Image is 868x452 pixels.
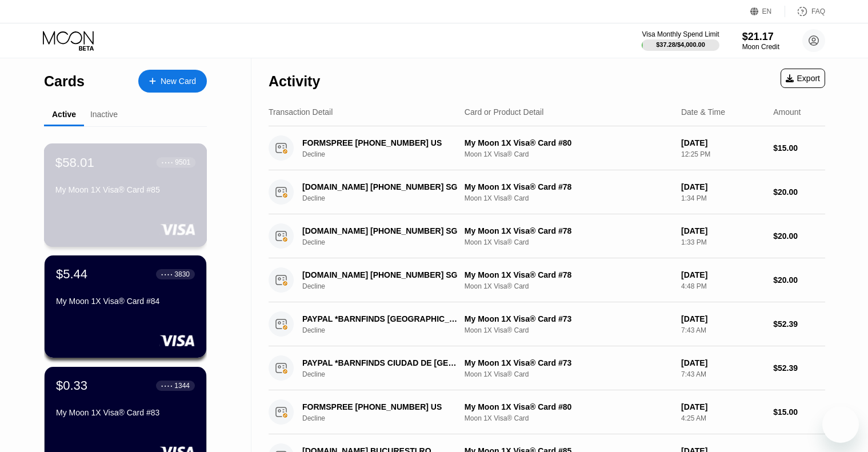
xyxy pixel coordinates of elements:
[681,194,764,202] div: 1:34 PM
[465,358,672,367] div: My Moon 1X Visa® Card #73
[52,110,76,119] div: Active
[681,402,764,411] div: [DATE]
[55,155,94,170] div: $58.01
[302,226,459,235] div: [DOMAIN_NAME] [PHONE_NUMBER] SG
[174,382,190,390] div: 1344
[56,408,195,417] div: My Moon 1X Visa® Card #83
[465,182,672,191] div: My Moon 1X Visa® Card #78
[302,270,459,279] div: [DOMAIN_NAME] [PHONE_NUMBER] SG
[45,144,206,246] div: $58.01● ● ● ●9501My Moon 1X Visa® Card #85
[269,170,825,214] div: [DOMAIN_NAME] [PHONE_NUMBER] SGDeclineMy Moon 1X Visa® Card #78Moon 1X Visa® Card[DATE]1:34 PM$20.00
[465,282,672,290] div: Moon 1X Visa® Card
[773,187,825,197] div: $20.00
[681,226,764,235] div: [DATE]
[742,31,779,43] div: $21.17
[681,150,764,158] div: 12:25 PM
[90,110,118,119] div: Inactive
[302,150,470,158] div: Decline
[302,326,470,334] div: Decline
[465,270,672,279] div: My Moon 1X Visa® Card #78
[175,158,190,166] div: 9501
[55,185,195,194] div: My Moon 1X Visa® Card #85
[465,107,544,117] div: Card or Product Detail
[302,358,459,367] div: PAYPAL *BARNFINDS CIUDAD DE [GEOGRAPHIC_DATA]
[269,107,333,117] div: Transaction Detail
[302,314,459,323] div: PAYPAL *BARNFINDS [GEOGRAPHIC_DATA] MX
[302,414,470,422] div: Decline
[56,297,195,306] div: My Moon 1X Visa® Card #84
[642,30,719,38] div: Visa Monthly Spend Limit
[302,370,470,378] div: Decline
[269,346,825,390] div: PAYPAL *BARNFINDS CIUDAD DE [GEOGRAPHIC_DATA]DeclineMy Moon 1X Visa® Card #73Moon 1X Visa® Card[D...
[762,7,772,15] div: EN
[681,282,764,290] div: 4:48 PM
[656,41,705,48] div: $37.28 / $4,000.00
[681,358,764,367] div: [DATE]
[681,138,764,147] div: [DATE]
[465,402,672,411] div: My Moon 1X Visa® Card #80
[44,73,85,90] div: Cards
[681,370,764,378] div: 7:43 AM
[465,150,672,158] div: Moon 1X Visa® Card
[822,406,859,443] iframe: Button to launch messaging window
[302,282,470,290] div: Decline
[681,314,764,323] div: [DATE]
[785,6,825,17] div: FAQ
[162,161,173,164] div: ● ● ● ●
[811,7,825,15] div: FAQ
[773,319,825,329] div: $52.39
[45,255,206,358] div: $5.44● ● ● ●3830My Moon 1X Visa® Card #84
[302,194,470,202] div: Decline
[773,107,801,117] div: Amount
[742,31,779,51] div: $21.17Moon Credit
[681,270,764,279] div: [DATE]
[302,402,459,411] div: FORMSPREE [PHONE_NUMBER] US
[269,214,825,258] div: [DOMAIN_NAME] [PHONE_NUMBER] SGDeclineMy Moon 1X Visa® Card #78Moon 1X Visa® Card[DATE]1:33 PM$20.00
[642,30,719,51] div: Visa Monthly Spend Limit$37.28/$4,000.00
[750,6,785,17] div: EN
[773,231,825,241] div: $20.00
[302,138,459,147] div: FORMSPREE [PHONE_NUMBER] US
[465,138,672,147] div: My Moon 1X Visa® Card #80
[302,182,459,191] div: [DOMAIN_NAME] [PHONE_NUMBER] SG
[781,69,825,88] div: Export
[681,107,725,117] div: Date & Time
[269,258,825,302] div: [DOMAIN_NAME] [PHONE_NUMBER] SGDeclineMy Moon 1X Visa® Card #78Moon 1X Visa® Card[DATE]4:48 PM$20.00
[465,414,672,422] div: Moon 1X Visa® Card
[681,414,764,422] div: 4:25 AM
[773,275,825,285] div: $20.00
[269,126,825,170] div: FORMSPREE [PHONE_NUMBER] USDeclineMy Moon 1X Visa® Card #80Moon 1X Visa® Card[DATE]12:25 PM$15.00
[302,238,470,246] div: Decline
[681,182,764,191] div: [DATE]
[465,194,672,202] div: Moon 1X Visa® Card
[773,407,825,417] div: $15.00
[161,273,173,276] div: ● ● ● ●
[56,267,87,282] div: $5.44
[269,390,825,434] div: FORMSPREE [PHONE_NUMBER] USDeclineMy Moon 1X Visa® Card #80Moon 1X Visa® Card[DATE]4:25 AM$15.00
[742,43,779,51] div: Moon Credit
[465,226,672,235] div: My Moon 1X Visa® Card #78
[465,326,672,334] div: Moon 1X Visa® Card
[56,378,87,393] div: $0.33
[773,143,825,153] div: $15.00
[161,384,173,387] div: ● ● ● ●
[681,238,764,246] div: 1:33 PM
[465,238,672,246] div: Moon 1X Visa® Card
[269,302,825,346] div: PAYPAL *BARNFINDS [GEOGRAPHIC_DATA] MXDeclineMy Moon 1X Visa® Card #73Moon 1X Visa® Card[DATE]7:4...
[786,74,820,83] div: Export
[138,70,207,93] div: New Card
[773,363,825,373] div: $52.39
[681,326,764,334] div: 7:43 AM
[465,314,672,323] div: My Moon 1X Visa® Card #73
[161,77,196,86] div: New Card
[269,73,320,90] div: Activity
[465,370,672,378] div: Moon 1X Visa® Card
[174,270,190,278] div: 3830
